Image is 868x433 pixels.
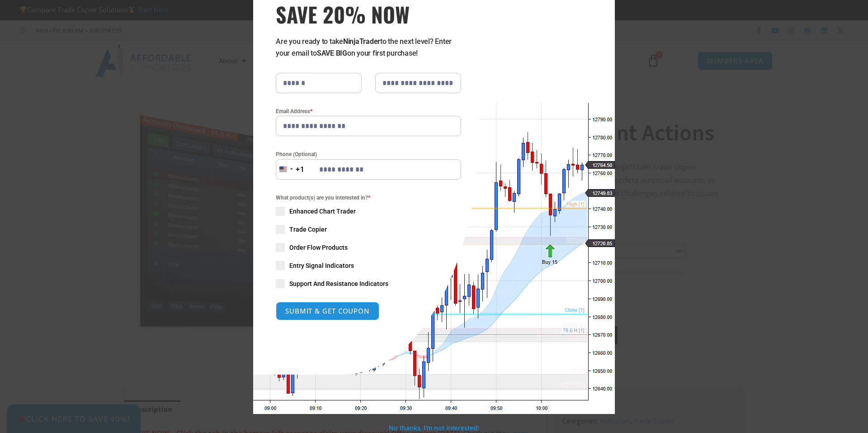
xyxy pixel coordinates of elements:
label: Enhanced Chart Trader [276,207,461,216]
button: Selected country [276,159,305,180]
label: Order Flow Products [276,243,461,252]
label: Support And Resistance Indicators [276,279,461,288]
span: Enhanced Chart Trader [289,207,356,216]
span: Entry Signal Indicators [289,261,354,270]
span: Order Flow Products [289,243,348,252]
label: Phone (Optional) [276,150,461,159]
strong: SAVE BIG [317,49,347,57]
button: SUBMIT & GET COUPON [276,302,379,320]
span: Support And Resistance Indicators [289,279,388,288]
label: Trade Copier [276,225,461,234]
span: Trade Copier [289,225,327,234]
div: +1 [296,164,305,176]
span: What product(s) are you interested in? [276,193,461,202]
label: Entry Signal Indicators [276,261,461,270]
p: Are you ready to take to the next level? Enter your email to on your first purchase! [276,36,461,59]
a: No thanks, I’m not interested! [389,423,479,432]
strong: NinjaTrader [343,37,380,46]
label: Email Address [276,107,461,116]
h3: SAVE 20% NOW [276,1,461,27]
